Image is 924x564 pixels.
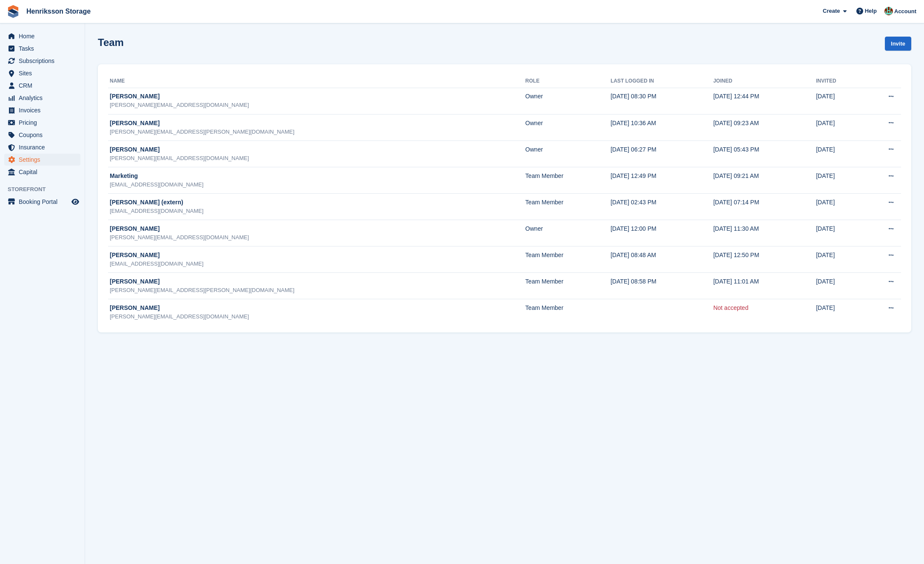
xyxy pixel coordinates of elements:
a: menu [4,141,80,153]
div: [PERSON_NAME][EMAIL_ADDRESS][DOMAIN_NAME] [110,233,525,242]
div: [EMAIL_ADDRESS][DOMAIN_NAME] [110,180,525,189]
td: [DATE] 12:44 PM [713,88,816,114]
th: Name [108,74,525,88]
div: [PERSON_NAME][EMAIL_ADDRESS][PERSON_NAME][DOMAIN_NAME] [110,128,525,136]
span: Coupons [19,129,70,141]
a: Not accepted [713,304,749,311]
div: [PERSON_NAME][EMAIL_ADDRESS][DOMAIN_NAME] [110,312,525,321]
div: [EMAIL_ADDRESS][DOMAIN_NAME] [110,260,525,268]
td: [DATE] 09:23 AM [713,114,816,140]
div: [PERSON_NAME] [110,92,525,101]
span: Settings [19,154,70,166]
th: Joined [713,74,816,88]
a: Henriksson Storage [23,4,94,18]
span: Insurance [19,141,70,153]
a: menu [4,92,80,104]
th: Invited [816,74,861,88]
span: Subscriptions [19,55,70,67]
div: Marketing [110,172,525,180]
td: [DATE] 11:30 AM [713,220,816,246]
a: menu [4,196,80,208]
span: CRM [19,80,70,92]
div: [PERSON_NAME] [110,224,525,233]
a: menu [4,117,80,129]
td: Team Member [525,299,610,326]
div: [PERSON_NAME][EMAIL_ADDRESS][DOMAIN_NAME] [110,154,525,163]
a: menu [4,154,80,166]
a: menu [4,43,80,54]
span: Sites [19,67,70,79]
td: [DATE] [816,299,861,326]
td: [DATE] 11:01 AM [713,273,816,299]
td: Team Member [525,194,610,220]
td: Owner [525,220,610,246]
td: [DATE] 05:43 PM [713,140,816,167]
a: menu [4,129,80,141]
a: menu [4,55,80,67]
td: [DATE] [816,140,861,167]
td: [DATE] [816,273,861,299]
td: Team Member [525,273,610,299]
span: Analytics [19,92,70,104]
span: Home [19,30,70,42]
span: Pricing [19,117,70,129]
td: [DATE] [816,246,861,273]
td: Team Member [525,246,610,273]
span: Capital [19,166,70,178]
div: [PERSON_NAME] [110,145,525,154]
td: [DATE] 12:00 PM [610,220,713,246]
td: Owner [525,140,610,167]
div: [PERSON_NAME] [110,277,525,286]
a: Invite [885,37,911,51]
img: Isak Martinelle [884,7,893,15]
span: Account [894,7,916,16]
th: Role [525,74,610,88]
div: [PERSON_NAME] [110,119,525,128]
span: Create [823,7,840,15]
div: [PERSON_NAME] [110,303,525,312]
div: [EMAIL_ADDRESS][DOMAIN_NAME] [110,207,525,215]
a: menu [4,104,80,116]
span: Tasks [19,43,70,54]
h1: Team [98,37,124,48]
td: [DATE] 10:36 AM [610,114,713,140]
td: [DATE] 02:43 PM [610,194,713,220]
td: Owner [525,114,610,140]
div: [PERSON_NAME][EMAIL_ADDRESS][PERSON_NAME][DOMAIN_NAME] [110,286,525,295]
td: [DATE] 08:48 AM [610,246,713,273]
td: Owner [525,88,610,114]
td: [DATE] 07:14 PM [713,194,816,220]
div: [PERSON_NAME][EMAIL_ADDRESS][DOMAIN_NAME] [110,101,525,109]
a: menu [4,166,80,178]
td: Team Member [525,167,610,193]
td: [DATE] 12:50 PM [713,246,816,273]
a: Preview store [70,197,80,207]
td: [DATE] 12:49 PM [610,167,713,193]
td: [DATE] 06:27 PM [610,140,713,167]
img: stora-icon-8386f47178a22dfd0bd8f6a31ec36ba5ce8667c1dd55bd0f319d3a0aa187defe.svg [7,5,20,18]
a: menu [4,80,80,92]
td: [DATE] 08:58 PM [610,273,713,299]
span: Help [865,7,877,15]
div: [PERSON_NAME] (extern) [110,198,525,207]
span: Storefront [8,185,85,194]
td: [DATE] [816,114,861,140]
span: Booking Portal [19,196,70,208]
a: menu [4,30,80,42]
div: [PERSON_NAME] [110,251,525,260]
td: [DATE] [816,167,861,193]
td: [DATE] [816,88,861,114]
th: Last logged in [610,74,713,88]
td: [DATE] [816,194,861,220]
a: menu [4,67,80,79]
td: [DATE] 08:30 PM [610,88,713,114]
span: Invoices [19,104,70,116]
td: [DATE] 09:21 AM [713,167,816,193]
td: [DATE] [816,220,861,246]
